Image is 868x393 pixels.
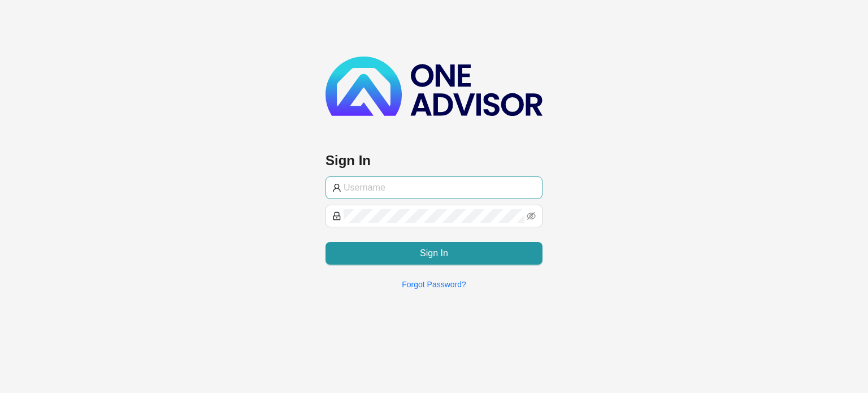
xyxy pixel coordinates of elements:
[527,211,536,221] span: eye-invisible
[332,183,341,192] span: user
[332,211,341,221] span: lock
[402,280,466,289] a: Forgot Password?
[344,181,536,195] input: Username
[325,242,542,265] button: Sign In
[420,247,448,260] span: Sign In
[325,152,542,170] h3: Sign In
[325,57,542,116] img: b89e593ecd872904241dc73b71df2e41-logo-dark.svg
